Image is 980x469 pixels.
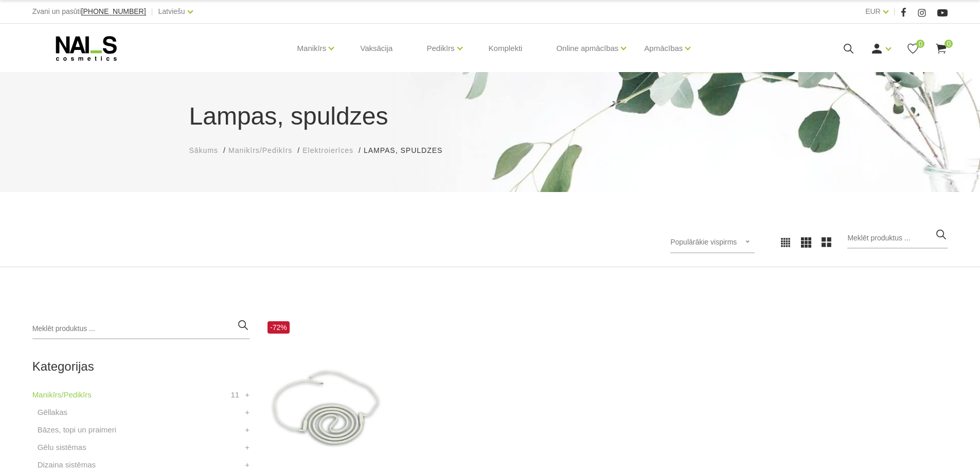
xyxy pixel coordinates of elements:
[228,145,292,156] a: Manikīrs/Pedikīrs
[865,5,881,18] a: EUR
[302,145,353,156] a: Elektroierīces
[556,28,618,69] a: Online apmācības
[32,389,92,401] a: Manikīrs/Pedikīrs
[81,8,146,15] a: [PHONE_NUMBER]
[906,42,919,55] a: 0
[189,145,219,156] a: Sākums
[38,406,67,419] a: Gēllakas
[670,238,737,246] span: Populārākie vispirms
[268,321,290,334] span: -72%
[228,146,292,154] span: Manikīrs/Pedikīrs
[352,24,401,73] a: Vaksācija
[245,389,250,401] a: +
[245,406,250,419] a: +
[38,441,86,454] a: Gēlu sistēmas
[426,28,454,69] a: Pedikīrs
[480,24,531,73] a: Komplekti
[158,5,185,18] a: Latviešu
[38,424,116,436] a: Bāzes, topi un praimeri
[894,5,896,18] span: |
[32,360,250,373] h2: Kategorijas
[935,42,948,55] a: 0
[302,146,353,154] span: Elektroierīces
[364,145,453,156] li: Lampas, spuldzes
[32,5,146,18] div: Zvani un pasūti
[151,5,153,18] span: |
[189,146,219,154] span: Sākums
[245,424,250,436] a: +
[847,228,948,249] input: Meklēt produktus ...
[945,40,953,48] span: 0
[297,28,327,69] a: Manikīrs
[230,389,239,401] span: 11
[189,98,791,135] h1: Lampas, spuldzes
[644,28,683,69] a: Apmācības
[32,319,250,339] input: Meklēt produktus ...
[245,441,250,454] a: +
[916,40,924,48] span: 0
[81,7,146,15] span: [PHONE_NUMBER]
